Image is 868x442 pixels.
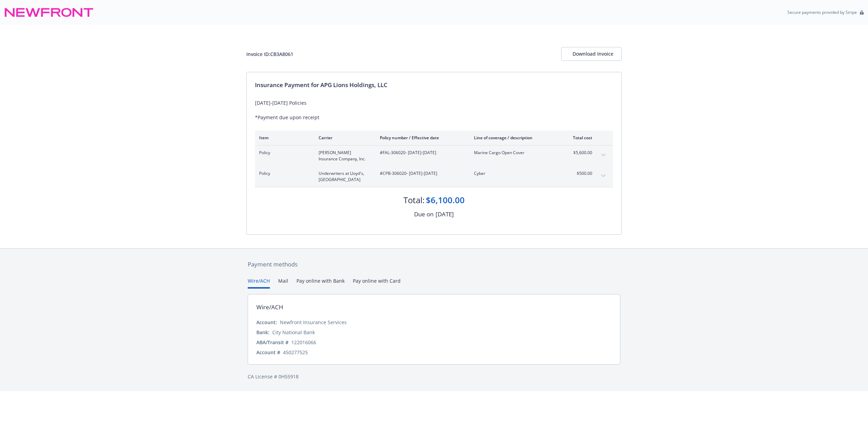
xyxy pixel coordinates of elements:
[296,277,345,289] button: Pay online with Bank
[598,150,609,161] button: expand content
[474,150,555,156] span: Marine Cargo Open Cover
[474,135,555,141] div: Line of coverage / description
[566,170,592,177] span: $500.00
[380,135,463,141] div: Policy number / Effective date
[272,329,315,336] div: City National Bank
[380,170,463,177] span: #CPB-306020 - [DATE]-[DATE]
[353,277,401,289] button: Pay online with Card
[259,170,308,177] span: Policy
[256,319,277,326] div: Account:
[787,9,857,15] p: Secure payments provided by Stripe
[474,170,555,177] span: Cyber
[280,319,347,326] div: Newfront Insurance Services
[561,47,622,61] button: Download Invoice
[255,145,613,166] div: Policy[PERSON_NAME] Insurance Company, Inc.#FAL-306020- [DATE]-[DATE]Marine Cargo Open Cover$5,60...
[248,260,620,269] div: Payment methods
[256,339,289,346] div: ABA/Transit #
[259,150,308,156] span: Policy
[319,150,369,162] span: [PERSON_NAME] Insurance Company, Inc.
[573,47,610,60] div: Download Invoice
[436,210,454,219] div: [DATE]
[246,50,293,58] div: Invoice ID: CB3A8061
[255,99,613,121] div: [DATE]-[DATE] Policies *Payment due upon receipt
[259,135,308,141] div: Item
[283,349,308,356] div: 450277525
[256,303,283,312] div: Wire/ACH
[248,373,620,380] div: CA License # 0H55918
[248,277,270,289] button: Wire/ACH
[255,81,613,90] div: Insurance Payment for APG Lions Holdings, LLC
[566,135,592,141] div: Total cost
[256,329,269,336] div: Bank:
[414,210,433,219] div: Due on
[426,194,465,206] div: $6,100.00
[319,170,369,183] span: Underwriters at Lloyd's, [GEOGRAPHIC_DATA]
[403,194,424,206] div: Total:
[291,339,316,346] div: 122016066
[598,170,609,181] button: expand content
[319,135,369,141] div: Carrier
[256,349,280,356] div: Account #
[255,166,613,187] div: PolicyUnderwriters at Lloyd's, [GEOGRAPHIC_DATA]#CPB-306020- [DATE]-[DATE]Cyber$500.00expand content
[380,150,463,156] span: #FAL-306020 - [DATE]-[DATE]
[566,150,592,156] span: $5,600.00
[278,277,288,289] button: Mail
